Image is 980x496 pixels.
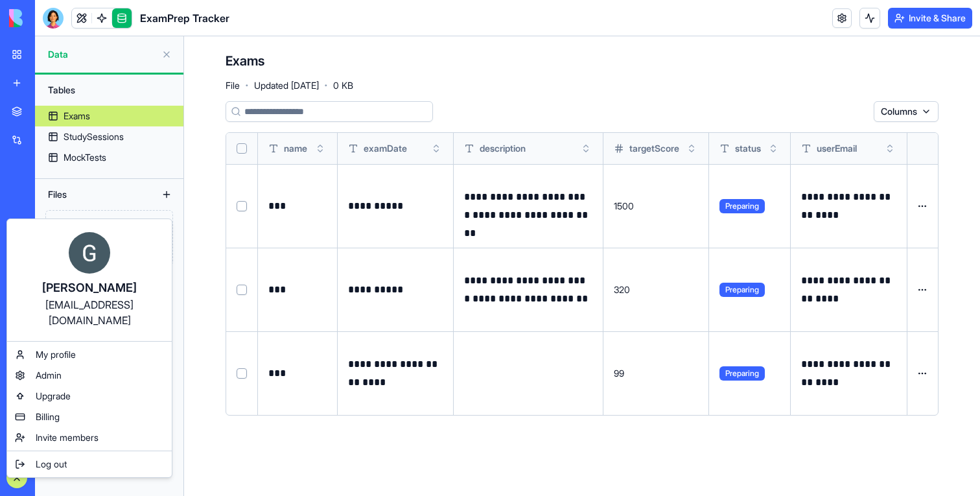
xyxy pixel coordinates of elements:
span: Admin [36,369,62,382]
a: Billing [10,407,169,427]
span: Billing [36,410,60,423]
a: Admin [10,365,169,386]
span: My profile [36,348,76,361]
img: ACg8ocLAJ8MddvmhI5xrCPWsheBEO1GaOAwS7Ria8SUnODfm8qLYdw=s96-c [69,232,110,274]
a: [PERSON_NAME][EMAIL_ADDRESS][DOMAIN_NAME] [10,222,169,338]
div: [PERSON_NAME] [20,279,159,297]
a: My profile [10,344,169,365]
a: Upgrade [10,386,169,407]
a: Invite members [10,427,169,448]
span: Log out [36,458,67,471]
span: Upgrade [36,390,71,403]
span: Invite members [36,431,99,444]
div: [EMAIL_ADDRESS][DOMAIN_NAME] [20,297,159,328]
